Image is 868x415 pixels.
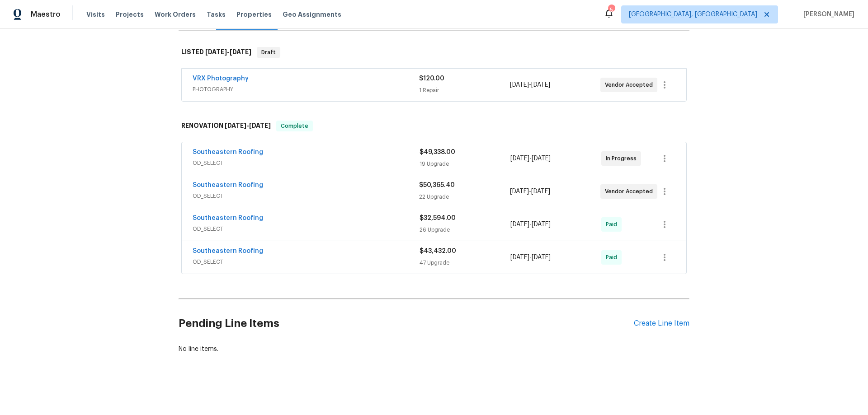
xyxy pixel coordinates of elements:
[193,248,263,254] a: Southeastern Roofing
[510,82,529,88] span: [DATE]
[225,122,246,129] span: [DATE]
[207,11,226,18] span: Tasks
[605,80,656,89] span: Vendor Accepted
[510,188,529,195] span: [DATE]
[419,75,444,82] span: $120.00
[629,10,757,19] span: [GEOGRAPHIC_DATA], [GEOGRAPHIC_DATA]
[116,10,144,19] span: Projects
[236,10,272,19] span: Properties
[193,257,420,266] span: OD_SELECT
[532,221,551,228] span: [DATE]
[606,154,640,163] span: In Progress
[510,187,550,196] span: -
[419,182,455,188] span: $50,365.40
[230,49,251,55] span: [DATE]
[510,155,529,162] span: [DATE]
[155,10,196,19] span: Work Orders
[420,248,456,254] span: $43,432.00
[510,154,551,163] span: -
[608,5,614,14] div: 5
[510,254,529,261] span: [DATE]
[205,49,227,55] span: [DATE]
[510,221,529,228] span: [DATE]
[205,49,251,55] span: -
[420,225,510,234] div: 26 Upgrade
[283,10,341,19] span: Geo Assignments
[181,47,251,58] h6: LISTED
[420,215,456,221] span: $32,594.00
[179,303,634,345] h2: Pending Line Items
[179,112,689,140] div: RENOVATION [DATE]-[DATE]Complete
[193,191,419,201] span: OD_SELECT
[420,258,510,267] div: 47 Upgrade
[258,48,279,57] span: Draft
[420,149,455,155] span: $49,338.00
[419,86,509,95] div: 1 Repair
[510,80,550,89] span: -
[605,187,656,196] span: Vendor Accepted
[510,220,551,229] span: -
[193,159,420,168] span: OD_SELECT
[193,182,263,188] a: Southeastern Roofing
[277,121,312,131] span: Complete
[193,149,263,155] a: Southeastern Roofing
[510,253,551,262] span: -
[419,192,509,201] div: 22 Upgrade
[606,220,621,229] span: Paid
[531,82,550,88] span: [DATE]
[532,155,551,162] span: [DATE]
[179,38,689,67] div: LISTED [DATE]-[DATE]Draft
[634,319,689,328] div: Create Line Item
[193,224,420,233] span: OD_SELECT
[193,85,419,94] span: PHOTOGRAPHY
[225,122,271,129] span: -
[249,122,271,129] span: [DATE]
[531,188,550,195] span: [DATE]
[420,159,510,168] div: 19 Upgrade
[193,215,263,221] a: Southeastern Roofing
[800,10,854,19] span: [PERSON_NAME]
[193,75,249,82] a: VRX Photography
[179,345,689,354] div: No line items.
[31,10,61,19] span: Maestro
[181,121,271,131] h6: RENOVATION
[532,254,551,261] span: [DATE]
[86,10,105,19] span: Visits
[606,253,621,262] span: Paid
